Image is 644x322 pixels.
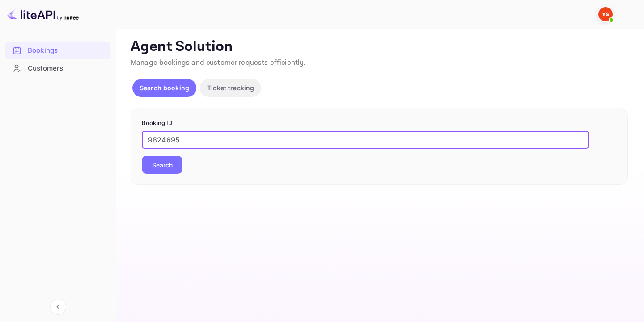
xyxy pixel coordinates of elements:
[131,38,628,56] p: Agent Solution
[140,83,189,92] p: Search booking
[142,131,589,149] input: Enter Booking ID (e.g., 63782194)
[142,119,617,128] p: Booking ID
[28,63,106,74] div: Customers
[28,46,106,56] div: Bookings
[598,7,613,21] img: Yandex Support
[5,60,110,77] div: Customers
[7,7,79,21] img: LiteAPI logo
[5,42,110,59] a: Bookings
[207,83,254,92] p: Ticket tracking
[50,299,66,315] button: Collapse navigation
[5,60,110,76] a: Customers
[142,156,182,174] button: Search
[131,58,306,67] span: Manage bookings and customer requests efficiently.
[5,42,110,59] div: Bookings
